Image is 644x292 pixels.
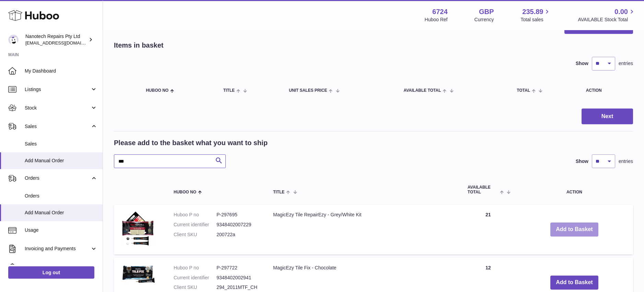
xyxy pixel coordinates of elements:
div: Huboo Ref [425,16,448,23]
dt: Current identifier [174,221,216,228]
td: MagicEzy Tile RepairEzy - Grey/White Kit [266,205,461,254]
span: AVAILABLE Total [403,88,441,93]
span: Total sales [520,16,551,23]
span: 0.00 [614,7,628,16]
img: MagicEzy Tile RepairEzy - Grey/White Kit [121,212,155,246]
th: Action [516,178,633,201]
label: Show [576,158,588,165]
span: Orders [25,175,90,181]
span: Usage [25,227,97,233]
span: Sales [25,123,90,130]
a: Log out [8,266,94,279]
button: Add to Basket [550,276,598,290]
img: info@nanotechrepairs.com [8,35,19,45]
span: Title [223,88,235,93]
dd: 9348402007229 [216,221,259,228]
label: Show [576,60,588,67]
span: entries [619,158,633,165]
dt: Current identifier [174,275,216,281]
dd: P-297722 [216,265,259,271]
span: Cases [25,264,97,270]
span: AVAILABLE Total [468,185,498,194]
span: entries [619,60,633,67]
span: Sales [25,141,97,147]
span: Add Manual Order [25,157,97,164]
span: Add Manual Order [25,210,97,216]
span: Invoicing and Payments [25,245,90,252]
a: 0.00 AVAILABLE Stock Total [578,7,636,23]
span: AVAILABLE Stock Total [578,16,636,23]
span: My Dashboard [25,68,97,74]
strong: 6724 [432,7,448,16]
span: Listings [25,86,90,93]
dt: Huboo P no [174,212,216,218]
dt: Huboo P no [174,265,216,271]
button: Next [582,109,633,125]
a: 235.89 Total sales [520,7,551,23]
span: [EMAIL_ADDRESS][DOMAIN_NAME] [25,40,101,46]
dd: 9348402002941 [216,275,259,281]
td: 21 [461,205,516,254]
strong: GBP [479,7,494,16]
h2: Items in basket [114,41,164,50]
button: Add to Basket [550,223,598,237]
div: Nanotech Repairs Pty Ltd [25,33,87,46]
span: 235.89 [522,7,543,16]
span: Title [273,190,284,194]
span: Orders [25,193,97,199]
div: Action [586,88,626,93]
dd: P-297695 [216,212,259,218]
img: MagicEzy Tile Fix - Chocolate [121,265,155,284]
span: Total [517,88,530,93]
span: Huboo no [146,88,168,93]
dt: Client SKU [174,231,216,238]
dd: 200722a [216,231,259,238]
span: Unit Sales Price [289,88,327,93]
span: Huboo no [174,190,196,194]
div: Currency [475,16,494,23]
h2: Please add to the basket what you want to ship [114,138,268,148]
span: Stock [25,105,90,111]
